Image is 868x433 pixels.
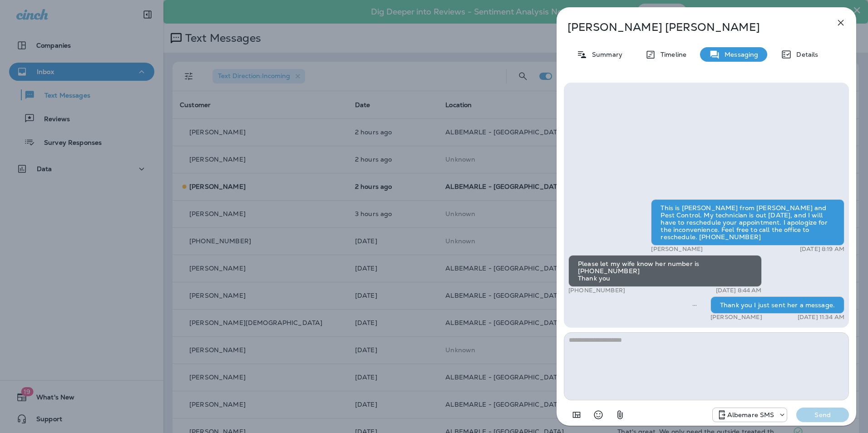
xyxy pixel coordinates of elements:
p: Timeline [656,51,686,58]
p: [DATE] 8:44 AM [716,287,762,294]
span: Sent [692,300,697,309]
p: [DATE] 8:19 AM [800,246,844,253]
p: Summary [587,51,622,58]
button: Select an emoji [589,406,607,424]
p: [PERSON_NAME] [651,246,703,253]
p: [PERSON_NAME] [PERSON_NAME] [567,21,815,34]
p: Messaging [720,51,758,58]
div: +1 (252) 600-3555 [713,409,787,420]
p: [PERSON_NAME] [710,314,762,321]
p: Albemare SMS [727,411,774,418]
p: Details [792,51,818,58]
div: This is [PERSON_NAME] from [PERSON_NAME] and Pest Control. My technician is out [DATE], and I wil... [651,199,844,246]
p: [DATE] 11:34 AM [798,314,844,321]
div: Please let my wife know her number is [PHONE_NUMBER] Thank you [568,255,762,287]
button: Add in a premade template [567,406,586,424]
div: Thank you I just sent her a message. [710,296,844,314]
p: [PHONE_NUMBER] [568,287,625,294]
